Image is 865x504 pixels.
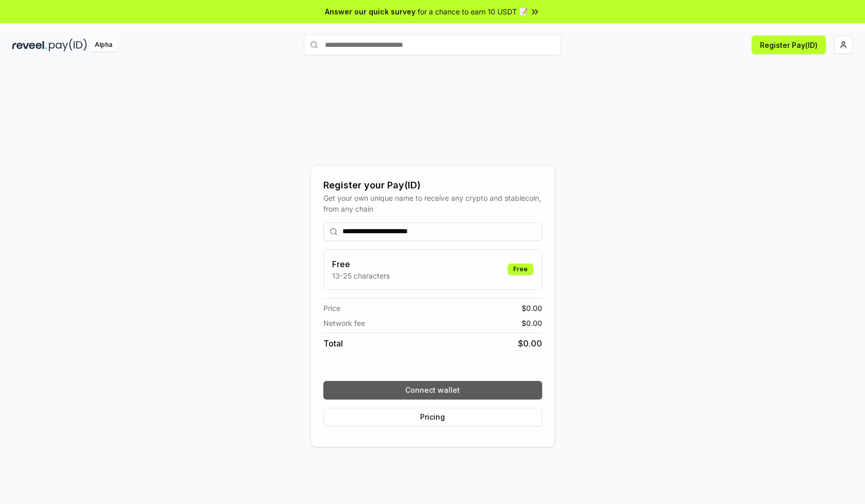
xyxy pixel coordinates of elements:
span: $ 0.00 [522,318,542,328]
div: Register your Pay(ID) [323,178,542,193]
span: Answer our quick survey [325,6,416,17]
span: Total [323,337,343,350]
img: reveel_dark [12,39,47,51]
div: Get your own unique name to receive any crypto and stablecoin, from any chain [323,193,542,214]
span: Price [323,303,340,314]
span: $ 0.00 [522,303,542,314]
div: Alpha [89,39,118,51]
span: for a chance to earn 10 USDT 📝 [418,6,528,17]
span: $ 0.00 [518,337,542,350]
button: Pricing [323,408,542,426]
button: Register Pay(ID) [752,36,826,54]
img: pay_id [49,39,87,51]
button: Connect wallet [323,381,542,399]
p: 13-25 characters [332,270,390,281]
span: Network fee [323,318,365,328]
h3: Free [332,258,390,270]
div: Free [508,264,533,275]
